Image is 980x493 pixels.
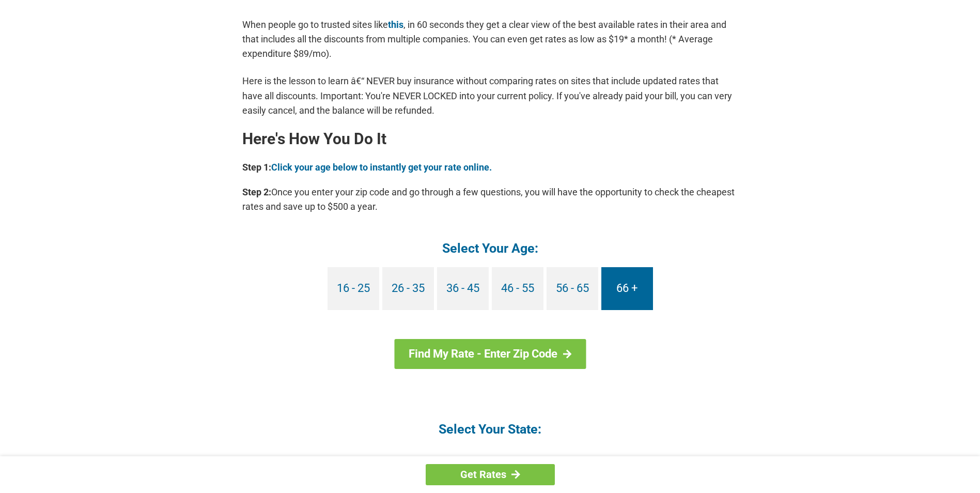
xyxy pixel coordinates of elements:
a: 66 + [601,267,653,310]
a: 46 - 55 [492,267,543,310]
b: Step 1: [242,162,271,173]
a: 56 - 65 [547,267,598,310]
a: Get Rates [426,464,555,485]
a: 26 - 35 [382,267,434,310]
p: Here is the lesson to learn â€“ NEVER buy insurance without comparing rates on sites that include... [242,74,738,117]
a: this [388,19,403,30]
p: Once you enter your zip code and go through a few questions, you will have the opportunity to che... [242,185,738,214]
a: 16 - 25 [328,267,379,310]
a: Click your age below to instantly get your rate online. [271,162,492,173]
p: When people go to trusted sites like , in 60 seconds they get a clear view of the best available ... [242,18,738,61]
a: Find My Rate - Enter Zip Code [394,339,586,369]
h4: Select Your State: [242,421,738,438]
h2: Here's How You Do It [242,131,738,147]
a: 36 - 45 [437,267,489,310]
b: Step 2: [242,187,271,197]
h4: Select Your Age: [242,240,738,257]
